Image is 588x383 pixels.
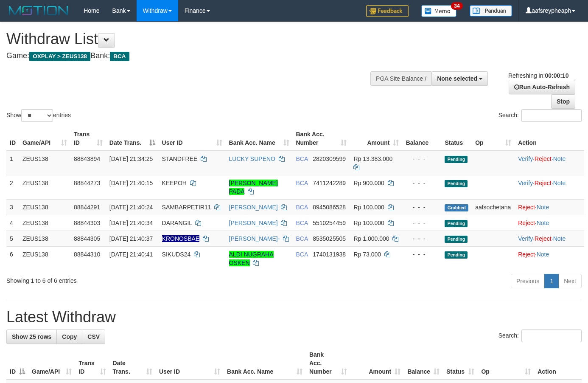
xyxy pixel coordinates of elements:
img: Feedback.jpg [366,5,409,17]
a: ALDI NUGRAHA OSKEN [229,251,274,266]
span: 88844273 [74,180,100,186]
span: KEEPOH [162,180,187,186]
td: · [515,199,584,215]
a: Note [553,155,566,162]
span: BCA [296,235,308,242]
th: Bank Acc. Name: activate to sort column ascending [226,127,293,151]
a: [PERSON_NAME] [229,204,278,211]
select: Showentries [21,109,53,122]
span: Pending [445,156,468,163]
a: Note [537,251,549,258]
img: MOTION_logo.png [6,4,71,17]
strong: 00:00:10 [545,72,568,79]
a: Reject [518,220,535,226]
span: 88844291 [74,204,100,211]
a: Verify [518,155,533,162]
th: Action [534,347,582,380]
span: DARANGIL [162,220,192,226]
div: - - - [406,234,438,243]
span: Pending [445,251,468,259]
a: Reject [535,235,552,242]
span: Refreshing in: [508,72,568,79]
th: Balance: activate to sort column ascending [404,347,443,380]
td: ZEUS138 [19,246,70,270]
label: Search: [498,329,582,342]
span: [DATE] 21:40:41 [109,251,153,258]
th: Game/API: activate to sort column ascending [28,347,75,380]
th: Bank Acc. Name: activate to sort column ascending [224,347,306,380]
td: 2 [6,175,19,199]
h4: Game: Bank: [6,52,384,60]
th: Game/API: activate to sort column ascending [19,127,70,151]
td: 5 [6,231,19,246]
span: Grabbed [445,204,468,211]
div: - - - [406,203,438,211]
a: Reject [535,180,552,186]
span: 34 [451,2,462,10]
th: Date Trans.: activate to sort column descending [106,127,159,151]
th: User ID: activate to sort column ascending [156,347,224,380]
a: Verify [518,235,533,242]
span: Copy [62,333,77,340]
input: Search: [521,329,582,342]
th: Amount: activate to sort column ascending [350,127,402,151]
span: Pending [445,180,468,187]
span: BCA [296,220,308,226]
div: - - - [406,155,438,163]
span: [DATE] 21:40:34 [109,220,153,226]
span: [DATE] 21:40:37 [109,235,153,242]
span: STANDFREE [162,155,198,162]
td: 1 [6,151,19,175]
span: Show 25 rows [12,333,51,340]
div: Showing 1 to 6 of 6 entries [6,273,239,285]
span: SAMBARPETIR11 [162,204,211,211]
input: Search: [521,109,582,122]
th: User ID: activate to sort column ascending [159,127,226,151]
span: 88843894 [74,155,100,162]
label: Show entries [6,109,71,122]
a: Reject [518,204,535,211]
span: BCA [296,155,308,162]
td: ZEUS138 [19,199,70,215]
div: PGA Site Balance / [370,71,431,86]
span: Copy 1740131938 to clipboard [313,251,346,258]
a: [PERSON_NAME] PADA [229,180,278,195]
span: [DATE] 21:34:25 [109,155,153,162]
span: BCA [296,204,308,211]
th: Trans ID: activate to sort column ascending [70,127,106,151]
a: Next [558,274,582,288]
a: Stop [551,94,575,109]
img: panduan.png [470,5,512,17]
h1: Latest Withdraw [6,309,582,326]
td: · [515,246,584,270]
td: 6 [6,246,19,270]
a: Reject [518,251,535,258]
span: Copy 2820309599 to clipboard [313,155,346,162]
th: ID [6,127,19,151]
span: 88844310 [74,251,100,258]
div: - - - [406,250,438,259]
span: OXPLAY > ZEUS138 [29,52,90,61]
span: Rp 100.000 [353,220,384,226]
span: Copy 5510254459 to clipboard [313,220,346,226]
span: BCA [296,180,308,186]
th: Status: activate to sort column ascending [443,347,478,380]
a: Note [553,235,566,242]
span: Copy 8945086528 to clipboard [313,204,346,211]
th: Status [441,127,472,151]
a: Run Auto-Refresh [509,80,575,94]
span: BCA [110,52,129,61]
span: BCA [296,251,308,258]
td: · [515,215,584,231]
span: SIKUDS24 [162,251,191,258]
td: · · [515,151,584,175]
th: ID: activate to sort column descending [6,347,28,380]
span: Pending [445,236,468,243]
td: ZEUS138 [19,231,70,246]
a: CSV [82,329,105,344]
span: Rp 13.383.000 [353,155,392,162]
img: Button%20Memo.svg [421,5,457,17]
span: Rp 1.000.000 [353,235,389,242]
div: - - - [406,219,438,227]
th: Date Trans.: activate to sort column ascending [109,347,156,380]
